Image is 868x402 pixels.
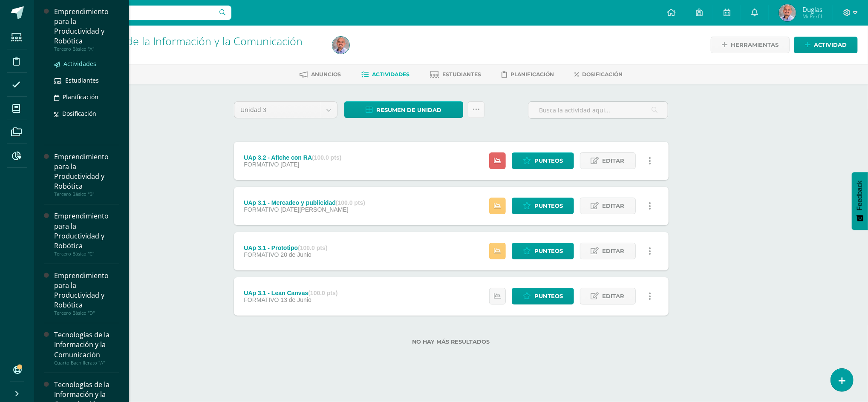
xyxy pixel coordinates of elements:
span: Punteos [534,198,563,214]
strong: (100.0 pts) [312,154,341,161]
a: Anuncios [300,68,341,81]
span: Duglas [802,5,822,14]
a: Punteos [512,152,574,169]
a: Punteos [512,243,574,259]
span: Dosificación [62,109,96,118]
a: Punteos [512,198,574,214]
div: Tercero Básico "A" [54,46,119,52]
a: Unidad 3 [234,102,337,118]
div: Tercero Básico "B" [54,191,119,197]
a: Estudiantes [430,68,482,81]
a: Planificación [54,92,119,102]
span: Actividades [63,60,96,68]
strong: (100.0 pts) [298,244,327,251]
div: Tercero Básico "D" [54,310,119,316]
span: Planificación [511,71,554,78]
span: Dosificación [583,71,623,78]
span: Estudiantes [65,76,99,84]
span: Resumen de unidad [376,102,442,118]
span: Estudiantes [443,71,482,78]
a: Punteos [512,288,574,304]
span: 20 de Junio [280,251,311,258]
a: Tecnologías de la Información y la ComunicaciónCuarto Bachillerato "A" [54,330,119,365]
a: Emprendimiento para la Productividad y RobóticaTercero Básico "A" [54,7,119,52]
div: Tecnologías de la Información y la Comunicación [54,330,119,359]
div: Cuarto Bachillerato "A" [54,360,119,366]
strong: (100.0 pts) [336,199,365,206]
span: Punteos [534,243,563,259]
span: Actividad [814,37,847,53]
div: UAp 3.2 - Afiche con RA [244,154,341,161]
span: [DATE][PERSON_NAME] [280,206,348,213]
a: Actividad [794,37,858,53]
input: Busca la actividad aquí... [528,102,668,118]
div: Quinto Bachillerato 'A' [66,47,322,55]
h1: Tecnologías de la Información y la Comunicación [66,35,322,47]
span: Herramientas [731,37,779,53]
span: FORMATIVO [244,161,279,168]
span: Editar [603,198,625,214]
div: Tercero Básico "C" [54,251,119,257]
a: Actividades [54,59,119,69]
span: Planificación [63,93,98,101]
span: FORMATIVO [244,206,279,213]
a: Resumen de unidad [344,101,463,118]
a: Planificación [502,68,554,81]
a: Herramientas [711,37,790,53]
span: Anuncios [311,71,341,78]
span: Editar [603,153,625,169]
strong: (100.0 pts) [308,290,337,296]
div: Emprendimiento para la Productividad y Robótica [54,152,119,191]
span: Feedback [856,181,864,210]
a: Emprendimiento para la Productividad y RobóticaTercero Básico "B" [54,152,119,197]
div: Emprendimiento para la Productividad y Robótica [54,211,119,250]
span: Editar [603,243,625,259]
div: Emprendimiento para la Productividad y Robótica [54,271,119,310]
a: Actividades [362,68,410,81]
a: Estudiantes [54,75,119,85]
span: 13 de Junio [280,296,311,303]
span: [DATE] [280,161,299,168]
span: Punteos [534,153,563,169]
a: Dosificación [54,109,119,118]
a: Emprendimiento para la Productividad y RobóticaTercero Básico "D" [54,271,119,316]
a: Tecnologías de la Información y la Comunicación [66,34,303,48]
span: FORMATIVO [244,296,279,303]
div: UAp 3.1 - Mercadeo y publicidad [244,199,365,206]
div: UAp 3.1 - Lean Canvas [244,290,337,296]
span: Unidad 3 [241,102,314,118]
input: Busca un usuario... [40,6,231,20]
a: Dosificación [575,68,623,81]
img: 303f0dfdc36eeea024f29b2ae9d0f183.png [332,37,349,54]
label: No hay más resultados [234,339,669,345]
span: Punteos [534,288,563,304]
div: UAp 3.1 - Prototipo [244,244,327,251]
span: Editar [603,288,625,304]
span: FORMATIVO [244,251,279,258]
span: Mi Perfil [802,13,822,20]
a: Emprendimiento para la Productividad y RobóticaTercero Básico "C" [54,211,119,256]
span: Actividades [372,71,410,78]
button: Feedback - Mostrar encuesta [852,172,868,230]
div: Emprendimiento para la Productividad y Robótica [54,7,119,46]
img: 303f0dfdc36eeea024f29b2ae9d0f183.png [779,4,796,21]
